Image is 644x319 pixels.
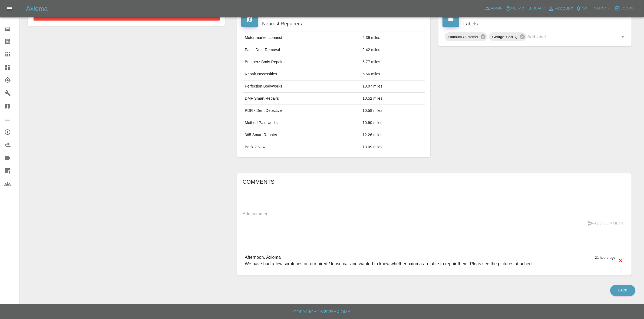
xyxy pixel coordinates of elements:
[3,2,16,15] button: Open drawer
[527,33,611,41] input: Add label
[511,5,545,12] span: Help & Feedback
[360,141,425,153] td: 13.09 miles
[595,256,615,260] span: 21 hours ago
[243,129,360,141] td: 365 Smart Repairs
[360,117,425,129] td: 10.90 miles
[621,5,636,12] span: Logout
[243,44,360,56] td: Pauls Dent Removal
[243,141,360,153] td: Back 2 New
[360,32,425,44] td: 2.39 miles
[555,6,573,12] span: Account
[360,68,425,80] td: 6.66 miles
[360,56,425,68] td: 5.77 miles
[360,44,425,56] td: 2.42 miles
[360,105,425,117] td: 10.58 miles
[243,105,360,117] td: PDR - Dent Detective
[4,308,640,316] h6: Copyright © 2025 Axioma
[547,4,574,13] a: Account
[582,5,610,12] span: Notifications
[491,5,503,12] span: Admin
[489,34,521,40] span: George_Carl_Q
[613,4,638,13] button: Logout
[489,32,527,41] div: George_Carl_Q
[360,93,425,105] td: 10.52 miles
[445,34,482,40] span: Platinum Customer
[243,32,360,44] td: Motor market connect
[243,117,360,129] td: Method Paintworks
[243,68,360,80] td: Repair Necessities
[610,285,635,296] a: Back
[243,93,360,105] td: DMF Smart Repairs
[34,9,220,21] button: Archive
[243,80,360,93] td: Perfection Bodyworks
[619,33,627,41] button: Open
[26,4,48,13] h5: Axioma
[442,20,628,28] h4: Labels
[360,129,425,141] td: 12.26 miles
[574,4,611,13] button: Notifications
[360,80,425,93] td: 10.07 miles
[241,20,426,28] h4: Nearest Repairers
[484,4,504,13] a: Admin
[504,4,546,13] button: Help & Feedback
[243,177,626,186] h6: Comments
[243,56,360,68] td: Bumperz Body Repairs
[245,254,533,267] p: Afternoon, Axioma We have had a few scratches on our hired / lease car and wanted to know whether...
[445,32,487,41] div: Platinum Customer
